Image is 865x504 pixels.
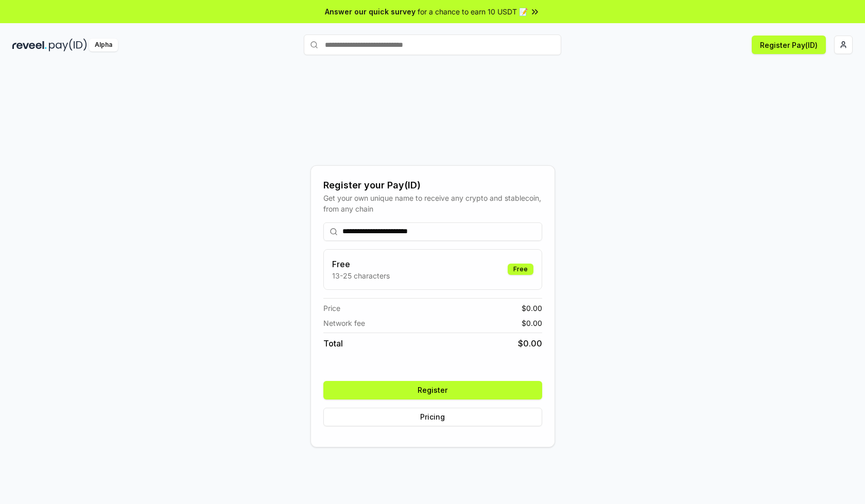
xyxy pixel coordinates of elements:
span: Answer our quick survey [325,6,416,17]
div: Register your Pay(ID) [323,178,542,193]
span: $ 0.00 [522,303,542,314]
button: Register [323,381,542,399]
div: Alpha [89,39,118,51]
div: Free [508,264,533,275]
img: pay_id [49,39,87,51]
img: reveel_dark [12,39,47,51]
button: Pricing [323,408,542,426]
span: Total [323,337,343,350]
span: $ 0.00 [518,337,542,350]
button: Register Pay(ID) [752,36,826,54]
h3: Free [332,258,390,270]
span: Network fee [323,318,365,328]
div: Get your own unique name to receive any crypto and stablecoin, from any chain [323,193,542,214]
p: 13-25 characters [332,270,390,281]
span: Price [323,303,340,314]
span: for a chance to earn 10 USDT 📝 [418,6,528,17]
span: $ 0.00 [522,318,542,328]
